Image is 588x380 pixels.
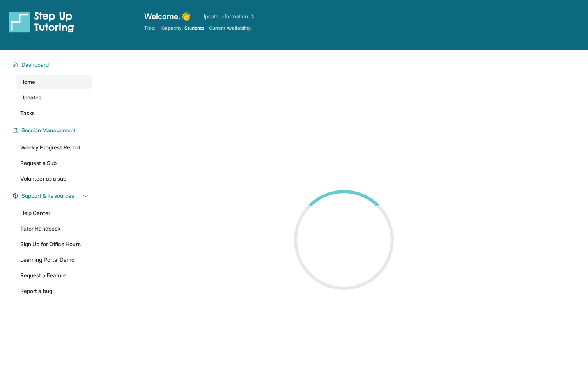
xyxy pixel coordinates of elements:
span: Session Management [21,126,76,134]
span: Home [20,78,35,86]
a: Request a Sub [16,156,92,170]
a: Tutor Handbook [16,222,92,236]
a: Sign Up for Office Hours [16,237,92,251]
a: Tasks [16,106,92,120]
a: Help Center [16,206,92,220]
a: Learning Portal Demo [16,253,92,267]
span: Welcome, 👋 [144,11,190,22]
img: Chevron Right [248,12,256,20]
span: Current Availability: [209,25,252,31]
span: Updates [20,94,42,101]
span: Tasks [20,109,35,117]
span: Dashboard [21,61,49,69]
span: Students [184,25,204,31]
button: Support & Resources [18,192,87,200]
a: Updates [16,91,92,105]
img: logo [9,11,74,33]
a: Volunteer as a sub [16,172,92,186]
a: Home [16,75,92,89]
a: Report a bug [16,284,92,298]
span: Support & Resources [21,192,74,200]
span: Title: [144,25,155,31]
button: Session Management [18,126,87,134]
a: Request a Feature [16,268,92,282]
a: Weekly Progress Report [16,140,92,154]
span: Capacity: [161,25,183,31]
button: Dashboard [18,61,87,69]
a: Update Information [201,12,256,20]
